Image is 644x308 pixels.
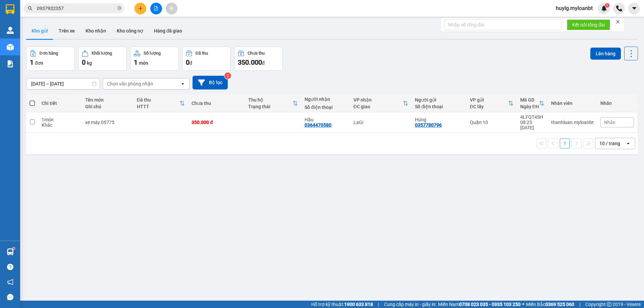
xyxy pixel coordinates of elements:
[7,44,14,51] img: warehouse-icon
[107,80,153,87] div: Chọn văn phòng nhận
[305,105,347,110] div: Số điện thoại
[117,6,121,10] span: close-circle
[190,60,192,66] span: đ
[7,294,13,300] span: message
[354,97,403,103] div: VP nhận
[248,104,293,109] div: Trạng thái
[144,51,161,56] div: Số lượng
[415,104,463,109] div: Số điện thoại
[80,23,111,39] button: Kho nhận
[517,95,548,112] th: Toggle SortBy
[550,4,598,12] span: huylg.myloanbt
[384,301,436,308] span: Cung cấp máy in - giấy in:
[551,120,594,125] div: thanhluan.myloanbt
[154,6,158,11] span: file-add
[551,101,594,106] div: Nhân viên
[7,60,14,67] img: solution-icon
[133,95,188,112] th: Toggle SortBy
[169,6,174,11] span: aim
[85,120,130,125] div: xe máy 05775
[579,301,580,308] span: |
[438,301,521,308] span: Miền Nam
[192,120,241,125] div: 350.000 đ
[616,5,622,11] img: phone-icon
[626,141,631,146] svg: open
[149,23,187,39] button: Hàng đã giao
[92,51,112,56] div: Khối lượng
[606,3,608,8] span: 1
[192,101,241,106] div: Chưa thu
[520,120,544,130] div: 08:25 [DATE]
[262,60,265,66] span: đ
[6,4,14,14] img: logo-vxr
[248,97,293,103] div: Thu hộ
[467,95,517,112] th: Toggle SortBy
[134,58,138,66] span: 1
[85,104,130,109] div: Ghi chú
[26,78,100,89] input: Select a date range.
[354,104,403,109] div: ĐC giao
[311,301,373,308] span: Hỗ trợ kỹ thuật:
[182,47,231,71] button: Đã thu0đ
[245,95,302,112] th: Toggle SortBy
[305,97,347,102] div: Người nhận
[135,3,146,14] button: plus
[526,301,574,308] span: Miền Bắc
[567,19,610,30] button: Kết nối tổng đài
[470,104,508,109] div: ĐC lấy
[572,21,605,28] span: Kết nối tổng đài
[590,48,621,60] button: Lên hàng
[522,303,524,306] span: ⚪️
[137,97,179,103] div: Đã thu
[605,3,609,8] sup: 1
[344,302,373,307] strong: 1900 633 818
[305,122,331,128] div: 0364470580
[28,6,33,11] span: search
[42,117,78,122] div: 1 món
[137,104,179,109] div: HTTT
[42,101,78,106] div: Chi tiết
[7,248,14,255] img: warehouse-icon
[193,76,228,89] button: Bộ lọc
[224,72,231,79] sup: 2
[26,47,75,71] button: Đơn hàng1đơn
[560,138,570,148] button: 1
[166,3,177,14] button: aim
[545,302,574,307] strong: 0369 525 060
[520,114,544,120] div: 4LFQT4SH
[459,302,521,307] strong: 0708 023 035 - 0935 103 250
[601,5,607,11] img: icon-new-feature
[130,47,179,71] button: Số lượng1món
[607,302,611,307] span: copyright
[82,58,86,66] span: 0
[37,5,116,12] input: Tìm tên, số ĐT hoặc mã đơn
[150,3,162,14] button: file-add
[7,264,13,270] span: question-circle
[117,5,121,12] span: close-circle
[378,301,379,308] span: |
[196,51,208,56] div: Đã thu
[85,97,130,103] div: Tên món
[35,60,43,66] span: đơn
[415,117,463,122] div: Hùng
[139,60,148,66] span: món
[354,120,409,125] div: LaGi
[599,140,620,147] div: 10 / trang
[138,6,143,11] span: plus
[7,27,14,34] img: warehouse-icon
[78,47,127,71] button: Khối lượng0kg
[234,47,283,71] button: Chưa thu350.000đ
[600,101,634,106] div: Nhãn
[111,23,149,39] button: Kho công nợ
[615,19,620,24] span: close
[180,81,185,86] svg: open
[628,3,640,14] button: caret-down
[87,60,92,66] span: kg
[26,23,53,39] button: Kho gửi
[350,95,412,112] th: Toggle SortBy
[13,247,15,249] sup: 1
[305,117,347,122] div: Hậu
[415,122,442,128] div: 0357780796
[520,97,539,103] div: Mã GD
[248,51,265,56] div: Chưa thu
